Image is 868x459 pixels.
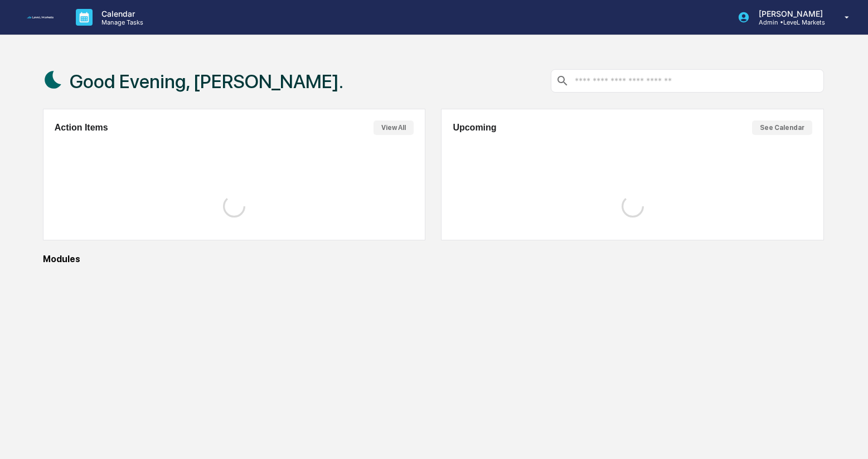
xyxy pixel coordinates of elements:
h2: Upcoming [453,123,496,133]
img: logo [27,16,54,19]
div: Modules [43,254,824,264]
p: Manage Tasks [93,18,149,26]
h1: Good Evening, [PERSON_NAME]. [70,70,343,93]
p: Calendar [93,9,149,18]
p: Admin • LeveL Markets [750,18,828,26]
button: See Calendar [752,120,812,135]
p: [PERSON_NAME] [750,9,828,18]
button: View All [374,120,414,135]
h2: Action Items [55,123,108,133]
